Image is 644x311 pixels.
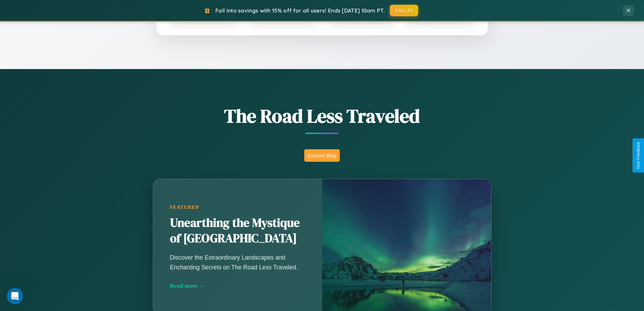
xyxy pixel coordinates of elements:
button: FALL15 [390,5,418,16]
div: Featured [170,204,305,210]
div: Read more → [170,282,305,289]
h1: The Road Less Traveled [119,103,525,129]
h2: Unearthing the Mystique of [GEOGRAPHIC_DATA] [170,215,305,246]
iframe: Intercom live chat [7,288,23,304]
div: Give Feedback [636,142,641,169]
p: Discover the Extraordinary Landscapes and Enchanting Secrets on The Road Less Traveled. [170,253,305,272]
span: Fall into savings with 15% off for all users! Ends [DATE] 10am PT. [215,7,385,14]
button: Explore Blog [304,149,340,162]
